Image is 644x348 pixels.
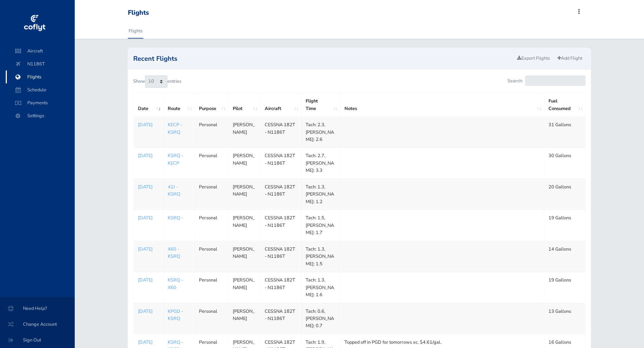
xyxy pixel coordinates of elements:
[168,308,183,322] a: KPGD - KSRQ
[138,246,159,253] a: [DATE]
[194,303,228,334] td: Personal
[13,96,68,109] span: Payments
[260,303,301,334] td: CESSNA 182T - N1186T
[163,93,195,117] th: Route: activate to sort column ascending
[301,93,340,117] th: Flight Time: activate to sort column ascending
[13,45,68,58] span: Aircraft
[544,148,585,179] td: 30 Gallons
[340,93,544,117] th: Notes: activate to sort column ascending
[138,308,159,315] a: [DATE]
[301,210,340,241] td: Tach: 1.5, [PERSON_NAME]: 1.7
[228,179,260,210] td: [PERSON_NAME]
[228,303,260,334] td: [PERSON_NAME]
[138,339,159,346] a: [DATE]
[138,276,159,284] a: [DATE]
[301,272,340,303] td: Tach: 1.3, [PERSON_NAME]: 1.6
[228,148,260,179] td: [PERSON_NAME]
[508,75,585,86] label: Search:
[301,148,340,179] td: Tach: 2.7, [PERSON_NAME]: 3.3
[260,117,301,148] td: CESSNA 182T - N1186T
[514,53,553,64] a: Export Flights
[260,272,301,303] td: CESSNA 182T - N1186T
[138,214,159,221] a: [DATE]
[228,241,260,272] td: [PERSON_NAME]
[544,241,585,272] td: 14 Gallons
[138,121,159,128] a: [DATE]
[194,93,228,117] th: Purpose: activate to sort column ascending
[13,109,68,122] span: Settings
[301,241,340,272] td: Tach: 1.3, [PERSON_NAME]: 1.5
[194,148,228,179] td: Personal
[138,183,159,191] a: [DATE]
[168,152,183,166] a: KSRQ - KECP
[194,117,228,148] td: Personal
[544,303,585,334] td: 13 Gallons
[9,318,66,331] span: Change Account
[133,75,181,88] label: Show entries
[9,334,66,347] span: Sign Out
[128,23,143,39] a: Flights
[544,272,585,303] td: 19 Gallons
[13,58,68,70] span: N1186T
[133,55,514,62] h2: Recent Flights
[168,277,183,290] a: KSRQ - X60
[260,179,301,210] td: CESSNA 182T - N1186T
[134,93,163,117] th: Date: activate to sort column ascending
[13,83,68,96] span: Schedule
[194,179,228,210] td: Personal
[128,9,149,17] div: Flights
[260,241,301,272] td: CESSNA 182T - N1186T
[301,179,340,210] td: Tach: 1.3, [PERSON_NAME]: 1.2
[260,148,301,179] td: CESSNA 182T - N1186T
[138,152,159,159] a: [DATE]
[168,122,182,135] a: KECP - KSRQ
[260,210,301,241] td: CESSNA 182T - N1186T
[23,13,46,34] img: coflyt logo
[228,93,260,117] th: Pilot: activate to sort column ascending
[544,93,585,117] th: Fuel Consumed: activate to sort column ascending
[194,241,228,272] td: Personal
[554,53,585,64] a: Add Flight
[525,75,585,86] input: Search:
[168,215,183,221] a: KSRQ -
[544,210,585,241] td: 19 Gallons
[544,117,585,148] td: 31 Gallons
[260,93,301,117] th: Aircraft: activate to sort column ascending
[228,210,260,241] td: [PERSON_NAME]
[168,246,180,260] a: X60 - KSRQ
[145,75,167,88] select: Showentries
[301,303,340,334] td: Tach: 0.6, [PERSON_NAME]: 0.7
[194,210,228,241] td: Personal
[13,70,68,83] span: Flights
[9,302,66,315] span: Need Help?
[168,184,180,197] a: 42J - KSRQ
[228,272,260,303] td: [PERSON_NAME]
[544,179,585,210] td: 20 Gallons
[301,117,340,148] td: Tach: 2.3, [PERSON_NAME]: 2.6
[194,272,228,303] td: Personal
[228,117,260,148] td: [PERSON_NAME]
